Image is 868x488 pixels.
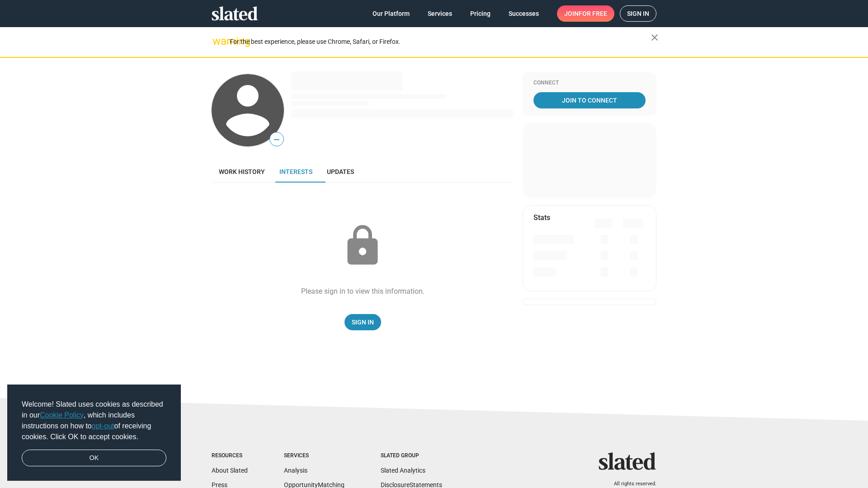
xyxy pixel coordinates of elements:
mat-icon: lock [340,223,385,268]
span: Work history [219,168,265,175]
span: Interests [279,168,312,175]
a: Join To Connect [533,92,646,108]
a: Updates [320,161,361,183]
a: Services [420,5,459,22]
div: cookieconsent [7,385,181,481]
div: Please sign in to view this information. [301,286,425,296]
a: Sign in [620,5,656,22]
span: Sign In [352,314,374,330]
a: Interests [272,161,320,183]
a: Our Platform [365,5,417,22]
span: Our Platform [373,5,410,22]
a: About Slated [212,467,248,474]
div: Connect [533,80,646,87]
mat-icon: close [649,32,660,43]
a: Joinfor free [557,5,614,22]
a: Successes [501,5,546,22]
div: For the best experience, please use Chrome, Safari, or Firefox. [230,36,651,48]
a: Sign In [344,314,381,330]
span: Sign in [627,6,649,21]
span: Join [564,5,607,22]
span: Welcome! Slated uses cookies as described in our , which includes instructions on how to of recei... [22,399,166,442]
a: opt-out [92,422,114,430]
span: — [270,134,283,145]
span: for free [579,5,607,22]
a: Analysis [284,467,307,474]
span: Successes [509,5,539,22]
a: Slated Analytics [381,467,425,474]
mat-card-title: Stats [533,213,550,222]
a: Cookie Policy [40,411,84,419]
a: Work history [212,161,272,183]
a: dismiss cookie message [22,450,166,467]
span: Services [428,5,452,22]
span: Pricing [470,5,491,22]
span: Join To Connect [535,92,644,108]
div: Services [284,452,344,460]
span: Updates [327,168,354,175]
a: Pricing [463,5,498,22]
div: Slated Group [381,452,442,460]
mat-icon: warning [212,36,223,47]
div: Resources [212,452,248,460]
